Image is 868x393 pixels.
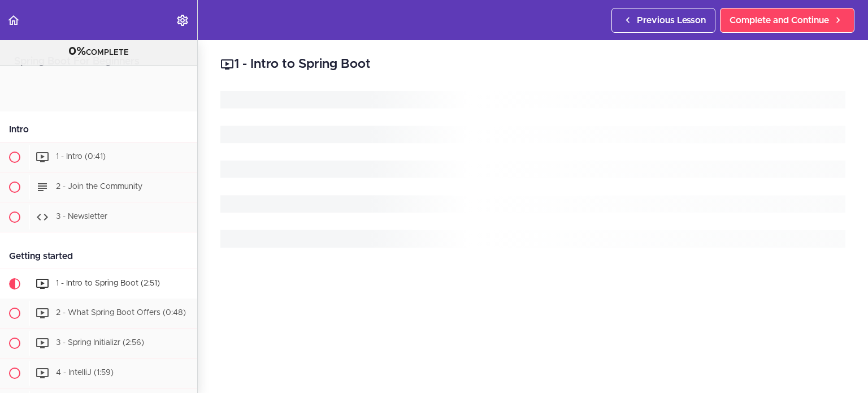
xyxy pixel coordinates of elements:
svg: Settings Menu [176,14,189,27]
span: 4 - IntelliJ (1:59) [56,369,114,377]
a: Previous Lesson [611,8,715,33]
svg: Loading [220,91,845,248]
span: 1 - Intro to Spring Boot (2:51) [56,279,160,287]
div: COMPLETE [14,45,183,59]
span: 2 - What Spring Boot Offers (0:48) [56,309,186,317]
svg: Back to course curriculum [7,14,20,27]
span: 1 - Intro (0:41) [56,153,106,161]
span: 2 - Join the Community [56,183,142,191]
span: Previous Lesson [637,14,706,27]
a: Complete and Continue [720,8,854,33]
span: 0% [68,46,86,57]
h2: 1 - Intro to Spring Boot [220,55,845,74]
span: Complete and Continue [730,14,829,27]
span: 3 - Newsletter [56,213,107,221]
span: 3 - Spring Initializr (2:56) [56,339,144,347]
